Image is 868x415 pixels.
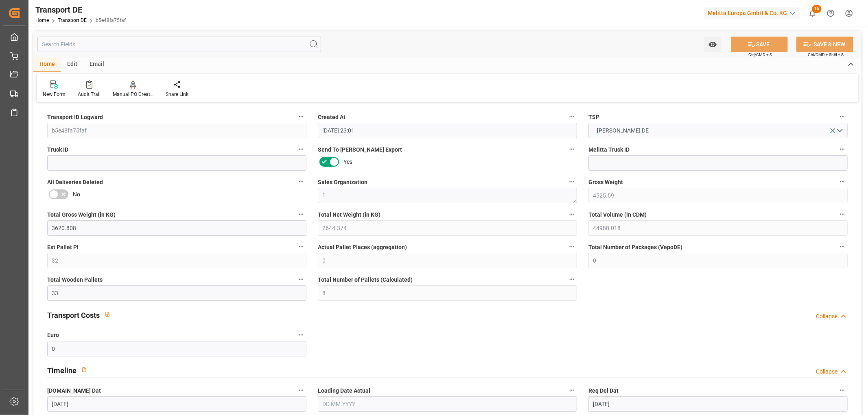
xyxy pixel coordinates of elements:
[47,310,100,321] h2: Transport Costs
[318,188,577,203] textarea: 1
[318,276,413,284] span: Total Number of Pallets (Calculated)
[803,4,822,22] button: show 16 new notifications
[33,58,61,72] div: Home
[318,146,402,154] span: Send To [PERSON_NAME] Export
[318,211,380,219] span: Total Net Weight (in KG)
[812,5,822,13] span: 16
[296,176,306,187] button: All Deliveries Deleted
[83,58,110,72] div: Email
[78,91,101,98] div: Audit Trail
[588,387,619,395] span: Req Del Dat
[47,387,101,395] span: [DOMAIN_NAME] Dat
[296,385,306,395] button: [DOMAIN_NAME] Dat
[47,331,59,339] span: Euro
[588,243,682,252] span: Total Number of Packages (VepoDE)
[61,58,83,72] div: Edit
[816,367,837,376] div: Collapse
[588,113,599,122] span: TSP
[318,243,407,252] span: Actual Pallet Places (aggregation)
[318,387,370,395] span: Loading Date Actual
[566,209,577,219] button: Total Net Weight (in KG)
[704,5,803,21] button: Melitta Europa GmbH & Co. KG
[837,241,848,252] button: Total Number of Packages (VepoDE)
[47,396,306,412] input: DD.MM.YYYY
[566,385,577,395] button: Loading Date Actual
[566,144,577,154] button: Send To [PERSON_NAME] Export
[47,146,68,154] span: Truck ID
[77,362,92,378] button: View description
[588,146,630,154] span: Melitta Truck ID
[35,17,49,23] a: Home
[318,113,345,122] span: Created At
[296,241,306,252] button: Est Pallet Pl
[296,330,306,340] button: Euro
[566,241,577,252] button: Actual Pallet Places (aggregation)
[704,37,721,52] button: open menu
[837,209,848,219] button: Total Volume (in CDM)
[113,91,153,98] div: Manual PO Creation
[704,7,800,19] div: Melitta Europa GmbH & Co. KG
[566,274,577,285] button: Total Number of Pallets (Calculated)
[837,111,848,122] button: TSP
[837,176,848,187] button: Gross Weight
[816,312,837,321] div: Collapse
[166,91,188,98] div: Share Link
[588,396,848,412] input: DD.MM.YYYY
[43,91,66,98] div: New Form
[296,111,306,122] button: Transport ID Logward
[47,113,103,122] span: Transport ID Logward
[47,243,79,252] span: Est Pallet Pl
[588,211,647,219] span: Total Volume (in CDM)
[318,178,367,187] span: Sales Organization
[47,365,77,376] h2: Timeline
[808,52,844,58] span: Ctrl/CMD + Shift + S
[73,190,80,199] span: No
[47,276,103,284] span: Total Wooden Pallets
[296,209,306,219] button: Total Gross Weight (in KG)
[37,37,321,52] input: Search Fields
[796,37,853,52] button: SAVE & NEW
[822,4,840,22] button: Help Center
[588,123,848,138] button: open menu
[566,176,577,187] button: Sales Organization
[47,178,103,187] span: All Deliveries Deleted
[343,158,352,166] span: Yes
[47,211,116,219] span: Total Gross Weight (in KG)
[748,52,772,58] span: Ctrl/CMD + S
[296,144,306,154] button: Truck ID
[35,4,126,16] div: Transport DE
[593,126,653,135] span: [PERSON_NAME] DE
[318,123,577,138] input: DD.MM.YYYY HH:MM
[296,274,306,285] button: Total Wooden Pallets
[588,178,623,187] span: Gross Weight
[566,111,577,122] button: Created At
[731,37,788,52] button: SAVE
[318,396,577,412] input: DD.MM.YYYY
[58,17,87,23] a: Transport DE
[837,144,848,154] button: Melitta Truck ID
[837,385,848,395] button: Req Del Dat
[100,306,115,322] button: View description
